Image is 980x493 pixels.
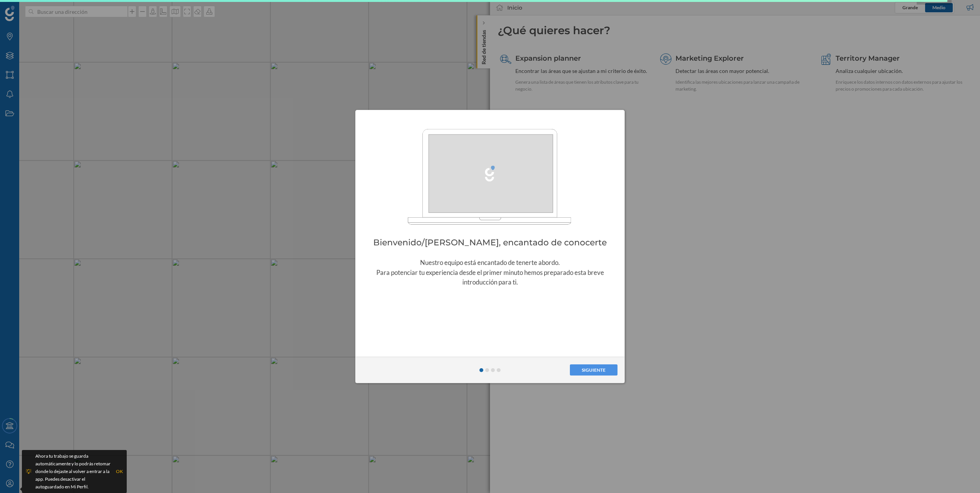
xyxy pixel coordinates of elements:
[407,127,573,225] img: 1_Intro.gif
[373,238,607,246] div: Bienvenido/[PERSON_NAME], encantado de conocerte
[116,468,123,475] div: OK
[373,258,607,287] div: Nuestro equipo está encantado de tenerte abordo. Para potenciar tu experiencia desde el primer mi...
[35,452,112,491] div: Ahora tu trabajo se guarda automáticamente y lo podrás retomar donde lo dejaste al volver a entra...
[570,364,617,376] button: Siguiente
